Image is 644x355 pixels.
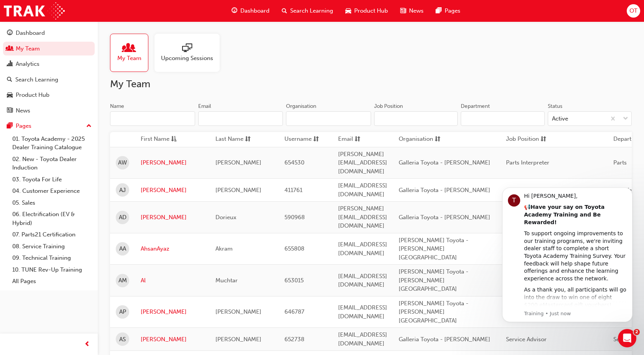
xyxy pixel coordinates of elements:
span: Galleria Toyota - [PERSON_NAME] [399,159,490,166]
a: 04. Customer Experience [9,185,95,197]
button: First Nameasc-icon [141,135,183,144]
div: News [16,106,30,115]
a: [PERSON_NAME] [141,335,204,344]
span: guage-icon [232,6,237,16]
a: [PERSON_NAME] [141,186,204,195]
span: [EMAIL_ADDRESS][DOMAIN_NAME] [338,304,387,320]
span: Email [338,135,353,144]
span: AP [119,308,126,316]
span: 653015 [284,277,304,284]
a: My Team [110,34,154,72]
span: [PERSON_NAME][EMAIL_ADDRESS][DOMAIN_NAME] [338,205,387,229]
a: [PERSON_NAME] [141,308,204,316]
span: pages-icon [436,6,442,16]
a: 05. Sales [9,197,95,209]
input: Organisation [286,111,371,126]
span: car-icon [345,6,351,16]
span: Job Position [506,135,539,144]
span: OT [629,7,637,15]
a: My Team [3,42,95,56]
span: AD [119,213,127,222]
input: Job Position [374,111,458,126]
div: Dashboard [16,29,45,37]
a: Analytics [3,57,95,71]
span: Search Learning [290,7,333,15]
span: My Team [117,54,141,63]
span: people-icon [124,43,134,54]
span: sorting-icon [245,135,251,144]
span: [PERSON_NAME] [215,159,261,166]
span: Dashboard [240,7,269,15]
span: sorting-icon [313,135,319,144]
a: 10. TUNE Rev-Up Training [9,264,95,276]
a: search-iconSearch Learning [276,3,339,19]
span: Last Name [215,135,243,144]
button: DashboardMy TeamAnalyticsSearch LearningProduct HubNews [3,24,95,119]
h2: My Team [110,78,632,90]
span: Galleria Toyota - [PERSON_NAME] [399,187,490,194]
button: Organisationsorting-icon [399,135,441,144]
input: Name [110,111,195,126]
span: Upcoming Sessions [161,54,213,63]
span: News [409,7,424,15]
span: Username [284,135,312,144]
a: 06. Electrification (EV & Hybrid) [9,208,95,229]
span: Muchtar [215,277,238,284]
a: guage-iconDashboard [225,3,276,19]
a: 08. Service Training [9,241,95,252]
div: Analytics [16,60,39,68]
span: 646787 [284,308,304,315]
span: 655808 [284,245,304,252]
iframe: Intercom live chat [618,329,636,347]
span: Service [613,336,632,343]
button: OT [627,4,640,18]
a: 07. Parts21 Certification [9,229,95,241]
span: asc-icon [171,135,177,144]
span: [EMAIL_ADDRESS][DOMAIN_NAME] [338,273,387,288]
a: News [3,104,95,118]
div: Active [552,114,568,123]
span: First Name [141,135,169,144]
button: Usernamesorting-icon [284,135,327,144]
div: Status [548,103,562,110]
span: [PERSON_NAME] Toyota - [PERSON_NAME][GEOGRAPHIC_DATA] [399,300,468,324]
div: Department [461,103,490,110]
a: [PERSON_NAME] [141,213,204,222]
span: 411761 [284,187,302,194]
a: Product Hub [3,88,95,102]
a: Search Learning [3,73,95,87]
span: news-icon [7,107,13,114]
iframe: Intercom notifications message [491,181,644,327]
button: Pages [3,119,95,133]
span: Galleria Toyota - [PERSON_NAME] [399,214,490,221]
span: AJ [119,186,126,195]
span: [PERSON_NAME] [215,336,261,343]
a: Trak [4,2,65,20]
span: [PERSON_NAME] Toyota - [PERSON_NAME][GEOGRAPHIC_DATA] [399,237,468,261]
a: news-iconNews [394,3,430,19]
a: [PERSON_NAME] [141,158,204,167]
span: 652738 [284,336,304,343]
span: 590968 [284,214,305,221]
a: All Pages [9,275,95,287]
span: chart-icon [7,61,13,68]
div: Job Position [374,103,403,110]
a: pages-iconPages [430,3,467,19]
span: up-icon [86,121,92,131]
span: [EMAIL_ADDRESS][DOMAIN_NAME] [338,241,387,257]
span: Pages [445,7,460,15]
a: Dashboard [3,26,95,40]
span: [PERSON_NAME] Toyota - [PERSON_NAME][GEOGRAPHIC_DATA] [399,268,468,292]
div: Search Learning [15,75,58,84]
div: Name [110,103,124,110]
span: [EMAIL_ADDRESS][DOMAIN_NAME] [338,182,387,198]
span: Service Advisor [506,336,547,343]
span: news-icon [400,6,406,16]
